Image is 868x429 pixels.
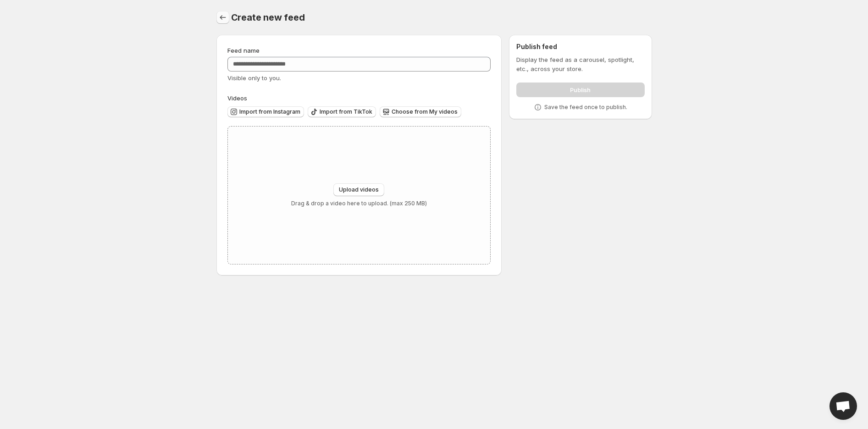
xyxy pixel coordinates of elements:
span: Videos [227,94,247,102]
span: Create new feed [231,12,305,23]
span: Import from Instagram [239,108,300,115]
span: Choose from My videos [392,108,458,115]
a: Open chat [829,392,857,420]
span: Import from TikTok [320,108,372,115]
h2: Publish feed [516,42,644,51]
p: Save the feed once to publish. [544,104,627,111]
button: Choose from My videos [380,106,461,117]
button: Import from TikTok [308,106,376,117]
button: Upload videos [333,183,384,196]
span: Upload videos [339,186,379,193]
p: Display the feed as a carousel, spotlight, etc., across your store. [516,55,644,73]
span: Feed name [227,47,260,54]
button: Settings [216,11,229,24]
p: Drag & drop a video here to upload. (max 250 MB) [291,200,427,207]
span: Visible only to you. [227,74,281,82]
button: Import from Instagram [227,106,304,117]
